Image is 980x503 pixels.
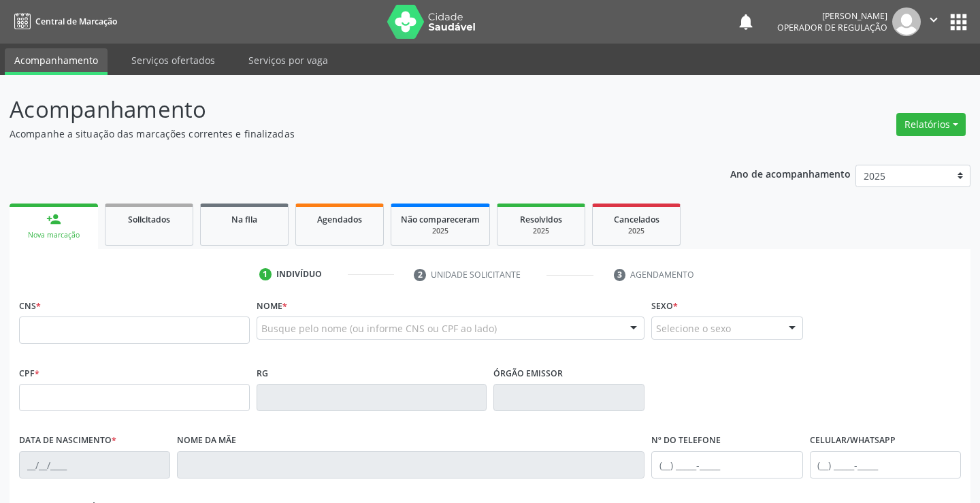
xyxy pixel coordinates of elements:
span: Busque pelo nome (ou informe CNS ou CPF ao lado) [261,321,497,336]
p: Acompanhamento [10,93,682,127]
img: img [892,7,921,36]
p: Ano de acompanhamento [730,165,851,182]
a: Central de Marcação [10,10,117,33]
label: Celular/WhatsApp [810,430,896,451]
span: Na fila [231,214,257,225]
input: __/__/____ [19,451,170,478]
div: 2025 [507,226,575,236]
div: [PERSON_NAME] [777,10,887,22]
div: person_add [46,212,61,227]
span: Agendados [317,214,362,225]
a: Serviços ofertados [122,48,225,72]
input: (__) _____-_____ [651,451,802,478]
input: (__) _____-_____ [810,451,961,478]
span: Central de Marcação [35,16,117,27]
div: Indivíduo [276,268,322,280]
label: Nº do Telefone [651,430,721,451]
p: Acompanhe a situação das marcações correntes e finalizadas [10,127,682,141]
div: 2025 [602,226,670,236]
button: Relatórios [896,113,966,136]
button: apps [947,10,970,34]
span: Resolvidos [520,214,562,225]
a: Serviços por vaga [239,48,338,72]
i:  [926,12,941,27]
span: Não compareceram [401,214,480,225]
div: 1 [259,268,272,280]
label: CNS [19,295,41,317]
span: Solicitados [128,214,170,225]
label: Nome da mãe [177,430,236,451]
label: Nome [257,295,287,317]
span: Operador de regulação [777,22,887,33]
span: Cancelados [614,214,659,225]
div: 2025 [401,226,480,236]
label: Sexo [651,295,678,317]
button: notifications [736,12,755,31]
label: Data de nascimento [19,430,116,451]
label: RG [257,363,268,384]
label: CPF [19,363,39,384]
button:  [921,7,947,36]
a: Acompanhamento [5,48,108,75]
label: Órgão emissor [493,363,563,384]
div: Nova marcação [19,230,88,240]
span: Selecione o sexo [656,321,731,336]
